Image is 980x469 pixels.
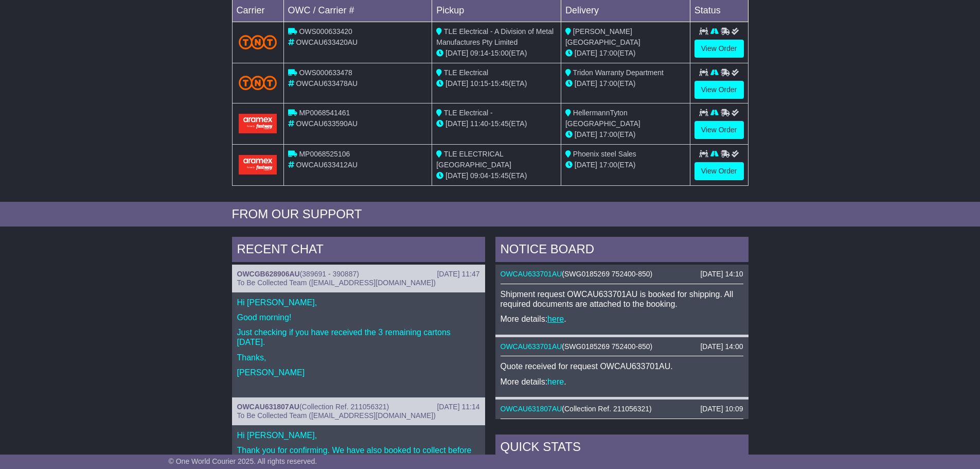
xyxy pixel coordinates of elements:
div: - (ETA) [436,48,557,59]
span: OWCAU633412AU [296,161,358,169]
span: OWS000633420 [299,27,352,36]
span: 17:00 [599,79,617,88]
div: ( ) [237,403,480,411]
span: TLE ELECTRICAL [GEOGRAPHIC_DATA] [436,150,511,169]
div: ( ) [237,270,480,279]
span: Tridon Warranty Department [573,68,664,77]
span: 10:15 [470,79,488,88]
span: MP0068541461 [299,109,350,117]
span: 09:14 [470,49,488,57]
span: HellermannTyton [GEOGRAPHIC_DATA] [565,109,640,128]
span: © One World Courier 2025. All rights reserved. [169,457,317,465]
div: (ETA) [565,48,686,59]
span: 15:45 [491,119,509,128]
span: [DATE] [575,49,597,57]
span: [DATE] [446,119,468,128]
p: Hi [PERSON_NAME], [237,430,480,440]
a: View Order [694,81,744,99]
a: OWCGB628906AU [237,270,300,278]
span: [DATE] [575,130,597,138]
span: [PERSON_NAME] [GEOGRAPHIC_DATA] [565,27,640,46]
div: (ETA) [565,78,686,89]
a: OWCAU633701AU [501,270,562,278]
span: 17:00 [599,49,617,57]
img: Aramex.png [239,114,277,133]
p: Quote received for request OWCAU633701AU. [501,361,743,371]
div: [DATE] 11:47 [437,270,479,279]
span: OWCAU633478AU [296,79,358,88]
div: [DATE] 14:10 [700,270,743,279]
span: [DATE] [446,79,468,88]
div: (ETA) [565,129,686,140]
span: 17:00 [599,130,617,138]
a: here [547,377,564,386]
div: ( ) [501,270,743,279]
span: 17:00 [599,161,617,169]
p: Just checking if you have received the 3 remaining cartons [DATE]. [237,327,480,347]
div: - (ETA) [436,170,557,181]
span: SWG0185269 752400-850 [564,342,650,351]
span: SWG0185269 752400-850 [564,270,650,278]
span: OWS000633478 [299,68,352,77]
div: - (ETA) [436,118,557,129]
span: 389691 - 390887 [302,270,357,278]
p: [PERSON_NAME] [237,368,480,377]
p: More details: . [501,314,743,324]
span: Collection Ref. 211056321 [302,403,387,411]
span: [DATE] [575,79,597,88]
span: MP0068525106 [299,150,350,158]
span: 09:04 [470,171,488,180]
span: 15:00 [491,49,509,57]
div: [DATE] 11:14 [437,403,479,411]
a: View Order [694,121,744,139]
div: NOTICE BOARD [495,237,749,265]
span: [DATE] [575,161,597,169]
div: ( ) [501,342,743,351]
p: Thanks, [237,353,480,362]
span: 15:45 [491,79,509,88]
div: (ETA) [565,160,686,170]
span: 15:45 [491,171,509,180]
a: OWCAU633701AU [501,342,562,351]
span: TLE Electrical - [444,109,493,117]
p: Hi [PERSON_NAME], [237,298,480,307]
div: [DATE] 10:09 [700,405,743,413]
div: ( ) [501,405,743,413]
span: [DATE] [446,171,468,180]
span: OWCAU633590AU [296,119,358,128]
span: 11:40 [470,119,488,128]
a: OWCAU631807AU [237,403,299,411]
p: Shipment request OWCAU633701AU is booked for shipping. All required documents are attached to the... [501,289,743,309]
p: Good morning! [237,312,480,322]
div: RECENT CHAT [232,237,485,265]
div: Quick Stats [495,435,749,462]
div: FROM OUR SUPPORT [232,207,749,222]
span: Phoenix steel Sales [573,150,636,158]
img: TNT_Domestic.png [239,76,277,90]
span: Collection Ref. 211056321 [564,405,649,413]
p: Thank you for confirming. We have also booked to collect before 2:30 pm [237,445,480,465]
a: OWCAU631807AU [501,405,562,413]
p: More details: . [501,377,743,387]
span: TLE Electrical - A Division of Metal Manufactures Pty Limited [436,27,554,46]
span: OWCAU633420AU [296,38,358,46]
span: To Be Collected Team ([EMAIL_ADDRESS][DOMAIN_NAME]) [237,279,436,287]
img: TNT_Domestic.png [239,35,277,49]
div: [DATE] 14:00 [700,342,743,351]
a: View Order [694,40,744,58]
div: - (ETA) [436,78,557,89]
a: View Order [694,162,744,180]
span: TLE Electrical [444,68,488,77]
span: To Be Collected Team ([EMAIL_ADDRESS][DOMAIN_NAME]) [237,411,436,420]
a: here [547,315,564,323]
span: [DATE] [446,49,468,57]
img: Aramex.png [239,155,277,174]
